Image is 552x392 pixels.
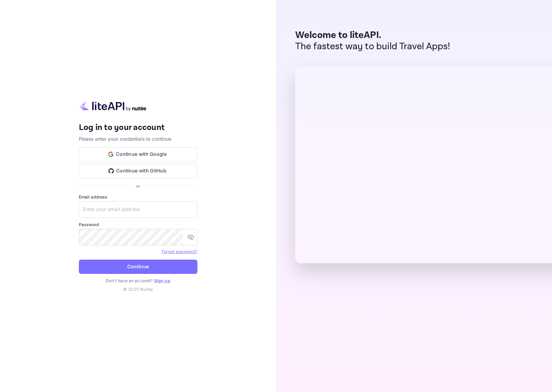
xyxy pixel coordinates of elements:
[79,123,197,133] h4: Log in to your account
[154,278,170,283] a: Sign up
[79,164,197,178] button: Continue with GitHub
[79,100,147,111] img: liteapi
[79,260,197,274] button: Continue
[79,147,197,161] button: Continue with Google
[162,249,197,254] a: Forget password?
[295,41,450,52] p: The fastest way to build Travel Apps!
[162,248,197,254] a: Forget password?
[295,30,450,41] p: Welcome to liteAPI.
[79,201,197,218] input: Enter your email address
[79,194,197,200] label: Email address
[79,135,197,142] p: Please enter your credentials to continue
[136,183,140,189] p: or
[185,231,197,243] button: toggle password visibility
[79,277,197,284] p: Don't have an account?
[79,221,197,228] label: Password
[79,286,197,292] p: © 2025 Nuitee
